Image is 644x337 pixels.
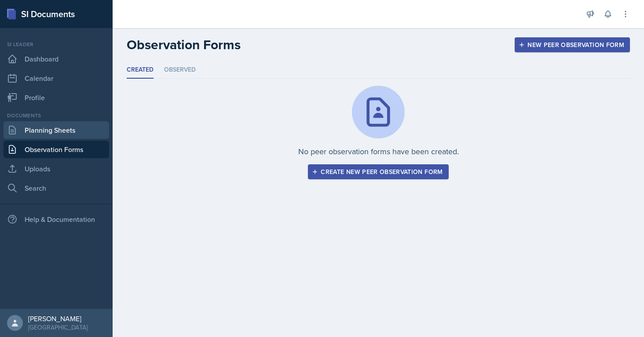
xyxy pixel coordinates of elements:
div: [PERSON_NAME] [28,314,88,323]
a: Uploads [4,160,109,178]
a: Profile [4,89,109,106]
div: Help & Documentation [4,210,109,228]
div: New Peer Observation Form [520,41,624,48]
p: No peer observation forms have been created. [298,145,459,157]
div: Documents [4,112,109,120]
li: Created [127,62,154,79]
button: New Peer Observation Form [515,37,630,52]
a: Planning Sheets [4,121,109,139]
div: Create new peer observation form [314,168,443,175]
a: Search [4,179,109,197]
div: [GEOGRAPHIC_DATA] [28,323,88,332]
li: Observed [164,62,196,79]
a: Dashboard [4,50,109,68]
h2: Observation Forms [127,37,241,53]
a: Observation Forms [4,141,109,158]
div: Si leader [4,40,109,48]
a: Calendar [4,69,109,87]
button: Create new peer observation form [308,164,448,179]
